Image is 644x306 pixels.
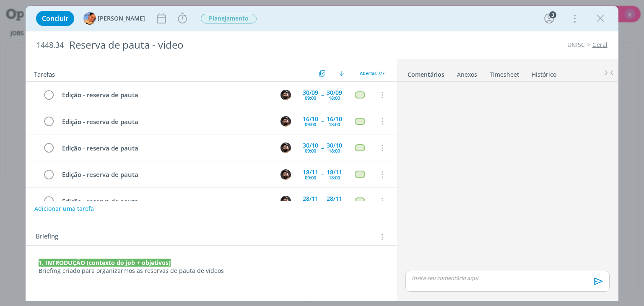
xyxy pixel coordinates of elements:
[339,71,344,76] img: arrow-down.svg
[327,90,342,96] div: 30/09
[65,35,366,55] div: Reserva de pauta - vídeo
[457,70,477,79] div: Anexos
[327,116,342,122] div: 16/10
[83,12,145,25] button: L[PERSON_NAME]
[531,67,557,79] a: Histórico
[58,143,273,153] div: Edição - reserva de pauta
[329,175,340,180] div: 18:00
[34,201,94,216] button: Adicionar uma tarefa
[543,12,556,25] button: 3
[280,194,292,207] button: B
[280,88,292,101] button: B
[201,14,257,23] span: Planejamento
[39,267,384,275] p: Briefing criado para organizarmos as reservas de pauta de vídeos
[58,196,273,207] div: Edição - reserva de pauta
[58,169,273,180] div: Edição - reserva de pauta
[34,68,55,78] span: Tarefas
[280,168,292,181] button: B
[305,148,316,153] div: 09:00
[98,16,145,21] span: [PERSON_NAME]
[200,13,257,24] button: Planejamento
[360,70,384,76] span: Abertas 7/7
[321,118,324,124] span: --
[280,169,291,180] img: B
[327,143,342,148] div: 30/10
[42,15,68,22] span: Concluir
[280,143,291,153] img: B
[280,196,291,206] img: B
[305,122,316,127] div: 09:00
[327,169,342,175] div: 18/11
[26,6,618,301] div: dialog
[321,145,324,151] span: --
[305,96,316,100] div: 09:00
[329,122,340,127] div: 18:00
[329,148,340,153] div: 18:00
[58,117,273,127] div: Edição - reserva de pauta
[305,175,316,180] div: 09:00
[407,67,445,79] a: Comentários
[280,142,292,154] button: B
[280,90,291,100] img: B
[592,41,608,49] a: Geral
[83,12,96,25] img: L
[303,169,318,175] div: 18/11
[303,116,318,122] div: 16/10
[280,115,292,127] button: B
[321,198,324,204] span: --
[303,90,318,96] div: 30/09
[36,231,58,242] span: Briefing
[280,116,291,127] img: B
[303,196,318,202] div: 28/11
[303,143,318,148] div: 30/10
[58,90,273,100] div: Edição - reserva de pauta
[36,11,74,26] button: Concluir
[549,11,556,18] div: 3
[36,41,64,50] span: 1448.34
[567,41,585,49] a: UNISC
[327,196,342,202] div: 28/11
[329,96,340,100] div: 18:00
[321,171,324,177] span: --
[39,259,171,267] strong: 1. INTRODUÇÃO (contexto do job + objetivos)
[489,67,519,79] a: Timesheet
[321,92,324,98] span: --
